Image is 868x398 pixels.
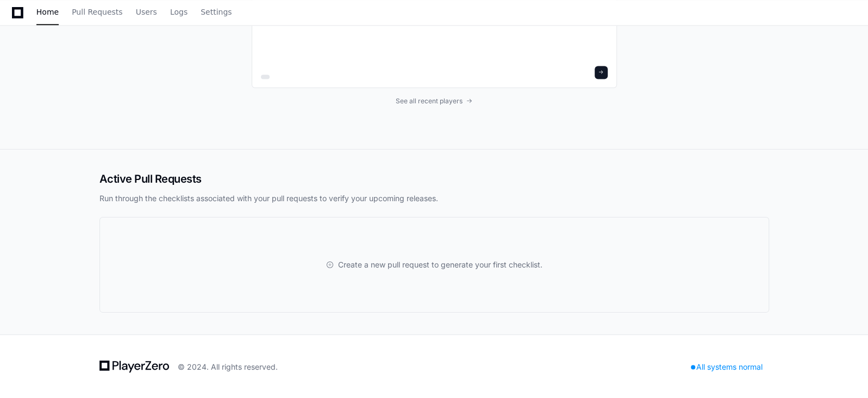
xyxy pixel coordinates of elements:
[99,193,769,204] p: Run through the checklists associated with your pull requests to verify your upcoming releases.
[396,97,463,105] span: See all recent players
[36,9,59,15] span: Home
[338,259,542,270] span: Create a new pull request to generate your first checklist.
[252,97,617,105] a: See all recent players
[178,361,278,372] div: © 2024. All rights reserved.
[170,9,188,15] span: Logs
[72,9,122,15] span: Pull Requests
[136,9,157,15] span: Users
[684,359,769,374] div: All systems normal
[201,9,232,15] span: Settings
[99,171,769,186] h2: Active Pull Requests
